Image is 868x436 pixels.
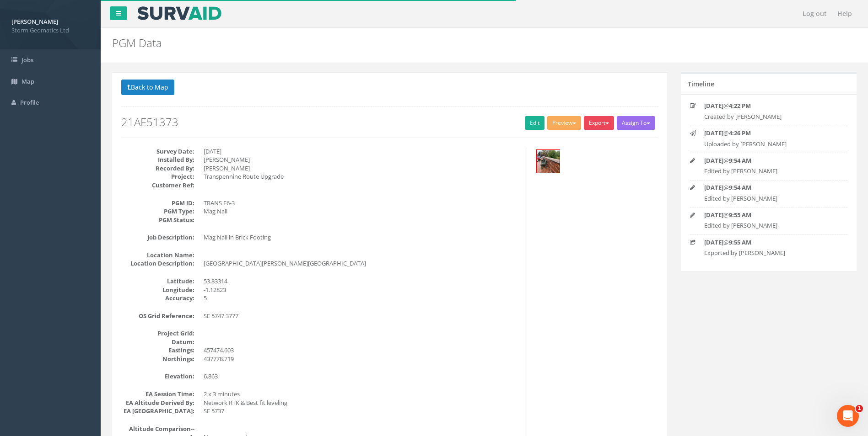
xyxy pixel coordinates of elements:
strong: [DATE] [704,211,723,219]
button: Export [584,116,614,130]
dt: PGM ID: [121,199,194,207]
dt: Customer Ref: [121,181,194,190]
strong: 4:22 PM [729,101,751,110]
p: Created by [PERSON_NAME] [704,112,833,121]
strong: [DATE] [704,238,723,246]
strong: [DATE] [704,156,723,165]
span: 1 [856,405,863,412]
dd: 437778.719 [204,355,520,363]
dd: [DATE] [204,147,520,156]
dt: EA [GEOGRAPHIC_DATA]: [121,407,194,415]
strong: 9:54 AM [729,183,751,191]
dt: Longitude: [121,286,194,294]
dd: [GEOGRAPHIC_DATA][PERSON_NAME][GEOGRAPHIC_DATA] [204,259,520,268]
strong: [DATE] [704,129,723,137]
p: Exported by [PERSON_NAME] [704,249,833,257]
dd: SE 5737 [204,407,520,415]
p: @ [704,183,833,192]
dt: Recorded By: [121,164,194,173]
button: Preview [547,116,581,130]
dd: 5 [204,294,520,303]
h2: 21AE51373 [121,116,658,128]
dt: Latitude: [121,277,194,286]
a: Edit [525,116,545,130]
strong: 9:55 AM [729,238,751,246]
dd: SE 5747 3777 [204,312,520,320]
dt: OS Grid Reference: [121,312,194,320]
strong: 9:55 AM [729,211,751,219]
h2: PGM Data [112,37,730,49]
dd: 457474.603 [204,346,520,355]
dt: Location Name: [121,251,194,260]
span: Profile [20,98,39,106]
dt: Job Description: [121,233,194,242]
strong: 9:54 AM [729,156,751,165]
dd: -1.12823 [204,286,520,294]
p: @ [704,238,833,247]
dt: Accuracy: [121,294,194,303]
dd: [PERSON_NAME] [204,164,520,173]
dd: Mag Nail [204,207,520,216]
dt: Survey Date: [121,147,194,156]
dt: Installed By: [121,155,194,164]
strong: [DATE] [704,183,723,191]
dt: Location Description: [121,259,194,268]
dd: TRANS E6-3 [204,199,520,207]
strong: [PERSON_NAME] [11,17,58,26]
dt: Elevation: [121,372,194,381]
span: Jobs [22,56,33,64]
p: Edited by [PERSON_NAME] [704,194,833,203]
strong: 4:26 PM [729,129,751,137]
dt: EA Altitude Derived By: [121,399,194,407]
p: @ [704,129,833,138]
dt: Northings: [121,355,194,363]
span: Storm Geomatics Ltd [11,26,89,35]
a: [PERSON_NAME] Storm Geomatics Ltd [11,15,89,34]
dd: [PERSON_NAME] [204,155,520,164]
dd: 6.863 [204,372,520,381]
button: Assign To [617,116,655,130]
button: Back to Map [121,80,174,95]
strong: [DATE] [704,101,723,110]
dt: Datum: [121,338,194,346]
dt: Project Grid: [121,329,194,338]
p: @ [704,211,833,219]
h5: Timeline [688,80,714,87]
dd: 53.83314 [204,277,520,286]
dt: EA Session Time: [121,390,194,399]
dt: PGM Status: [121,216,194,224]
p: Uploaded by [PERSON_NAME] [704,140,833,149]
p: Edited by [PERSON_NAME] [704,167,833,175]
p: @ [704,101,833,110]
p: Edited by [PERSON_NAME] [704,221,833,230]
img: 181EC906-7050-48AC-9D10-493009C22D2D_B4135CB6-7748-4E3D-81EA-E30774699FA0_thumb.jpg [537,150,560,173]
dt: Altitude Comparison-- [121,425,194,433]
dt: PGM Type: [121,207,194,216]
dt: Project: [121,172,194,181]
dt: Eastings: [121,346,194,355]
dd: Mag Nail in Brick Footing [204,233,520,242]
p: @ [704,156,833,165]
iframe: Intercom live chat [837,405,859,427]
span: Map [22,77,34,85]
dd: 2 x 3 minutes [204,390,520,399]
dd: Network RTK & Best fit leveling [204,399,520,407]
dd: Transpennine Route Upgrade [204,172,520,181]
